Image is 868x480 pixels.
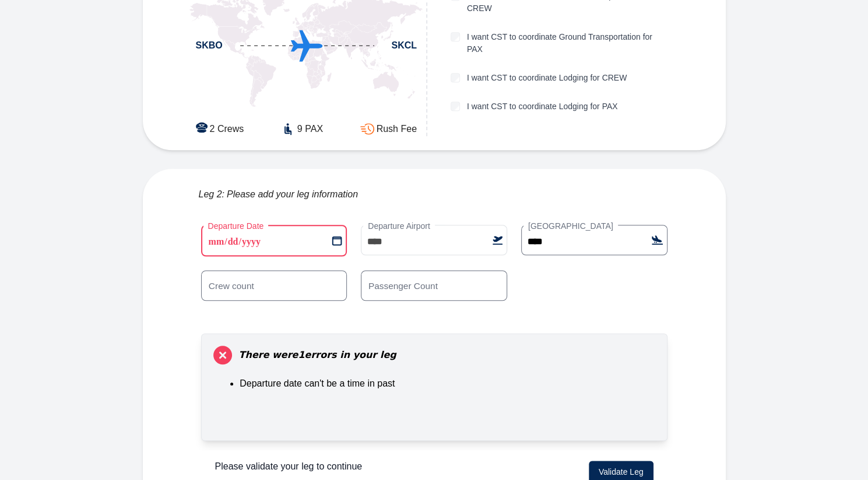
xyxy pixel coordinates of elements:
[199,187,224,201] span: Leg 2:
[467,100,618,113] label: I want CST to coordinate Lodging for PAX
[203,279,259,292] label: Crew count
[363,279,443,292] label: Passenger Count
[363,220,435,232] label: Departure Airport
[203,220,269,232] label: Departure Date
[227,187,358,201] span: Please add your leg information
[523,220,618,232] label: [GEOGRAPHIC_DATA]
[467,31,670,55] label: I want CST to coordinate Ground Transportation for PAX
[210,122,244,136] span: 2 Crews
[297,122,323,136] span: 9 PAX
[391,39,417,53] span: SKCL
[377,122,417,136] span: Rush Fee
[467,72,627,84] label: I want CST to coordinate Lodging for CREW
[239,348,396,362] span: There were 1 errors in your leg
[240,376,657,391] li: Departure date can't be a time in past
[196,39,223,53] span: SKBO
[215,460,363,474] p: Please validate your leg to continue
